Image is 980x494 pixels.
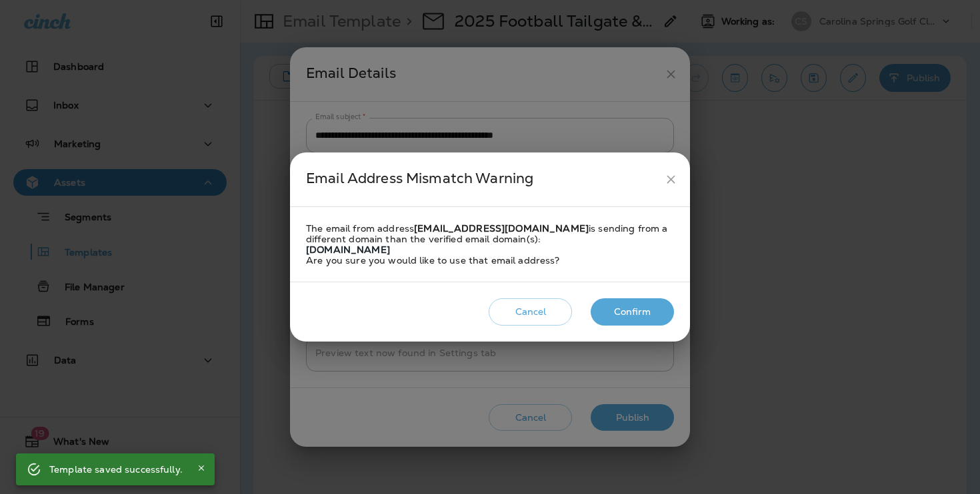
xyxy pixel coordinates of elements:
button: Confirm [591,298,674,326]
div: Email Address Mismatch Warning [306,167,659,192]
strong: [DOMAIN_NAME] [306,244,390,256]
div: The email from address is sending from a different domain than the verified email domain(s): Are ... [306,223,674,266]
strong: [EMAIL_ADDRESS][DOMAIN_NAME] [414,222,589,234]
button: close [659,167,683,192]
button: Close [193,460,209,476]
button: Cancel [489,298,572,326]
div: Template saved successfully. [49,457,183,481]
